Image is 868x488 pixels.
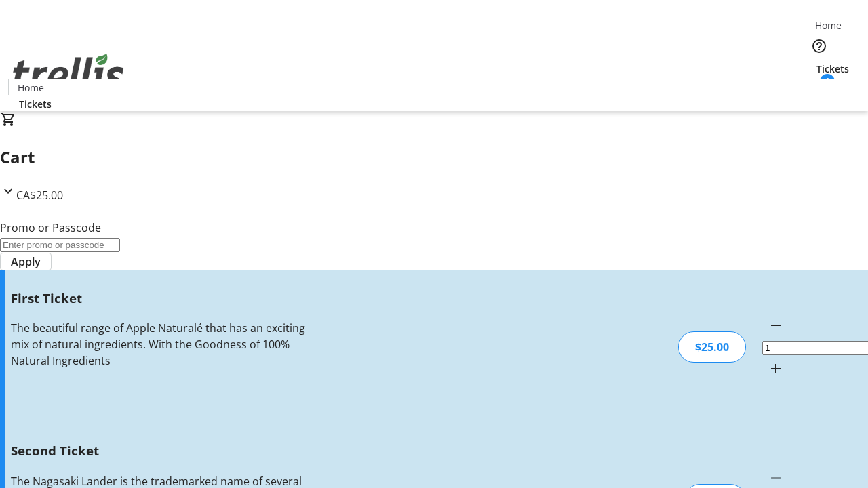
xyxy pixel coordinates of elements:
button: Decrement by one [762,312,789,339]
h3: First Ticket [11,289,307,308]
a: Home [9,81,52,95]
span: Tickets [19,97,52,111]
span: Home [815,18,842,33]
span: Home [18,81,44,95]
div: $25.00 [678,331,746,363]
a: Home [806,18,850,33]
a: Tickets [8,97,62,111]
span: Apply [11,253,41,270]
button: Help [806,33,833,60]
img: Orient E2E Organization SdwJoS00mz's Logo [8,39,129,106]
span: CA$25.00 [16,188,63,203]
div: The beautiful range of Apple Naturalé that has an exciting mix of natural ingredients. With the G... [11,320,307,369]
a: Tickets [806,62,860,76]
button: Cart [806,76,833,103]
h3: Second Ticket [11,441,307,460]
span: Tickets [816,62,849,76]
button: Increment by one [762,355,789,382]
